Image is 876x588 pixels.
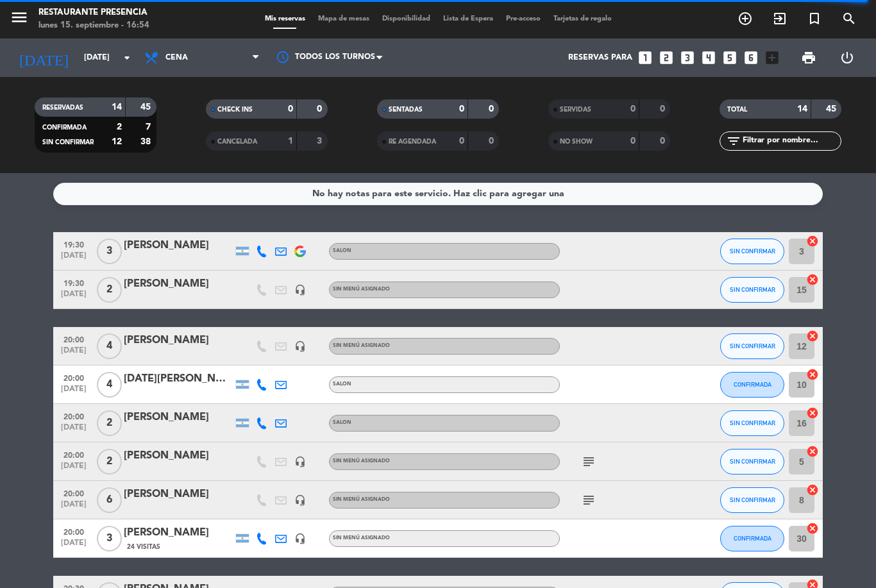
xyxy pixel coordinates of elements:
[741,134,841,148] input: Filtrar por nombre...
[764,49,780,66] i: add_box
[97,239,122,264] span: 3
[806,235,819,248] i: cancel
[720,239,784,264] button: SIN CONFIRMAR
[720,277,784,303] button: SIN CONFIRMAR
[826,105,839,113] strong: 45
[720,449,784,475] button: SIN CONFIRMAR
[658,49,675,66] i: looks_two
[730,248,775,255] span: SIN CONFIRMAR
[459,137,464,146] strong: 0
[119,50,135,65] i: arrow_drop_down
[124,448,233,464] div: [PERSON_NAME]
[333,382,351,387] span: SALON
[727,106,747,113] span: TOTAL
[801,50,816,65] span: print
[312,187,564,201] div: No hay notas para este servicio. Haz clic para agregar una
[317,105,324,113] strong: 0
[312,15,376,22] span: Mapa de mesas
[734,381,771,388] span: CONFIRMADA
[333,458,390,464] span: Sin menú asignado
[58,485,90,500] span: 20:00
[97,333,122,359] span: 4
[333,497,390,502] span: Sin menú asignado
[58,462,90,476] span: [DATE]
[560,106,591,113] span: SERVIDAS
[10,8,29,27] i: menu
[806,445,819,458] i: cancel
[58,524,90,539] span: 20:00
[806,330,819,342] i: cancel
[459,105,464,113] strong: 0
[547,15,618,22] span: Tarjetas de regalo
[806,368,819,381] i: cancel
[389,106,423,113] span: SENTADAS
[839,50,855,65] i: power_settings_new
[376,15,437,22] span: Disponibilidad
[58,423,90,438] span: [DATE]
[294,246,306,257] img: google-logo.png
[828,38,866,77] div: LOG OUT
[127,542,160,552] span: 24 Visitas
[140,137,153,146] strong: 38
[720,372,784,398] button: CONFIRMADA
[762,8,797,29] span: WALK IN
[437,15,500,22] span: Lista de Espera
[720,487,784,513] button: SIN CONFIRMAR
[720,410,784,436] button: SIN CONFIRMAR
[58,346,90,361] span: [DATE]
[500,15,547,22] span: Pre-acceso
[730,419,775,426] span: SIN CONFIRMAR
[730,496,775,503] span: SIN CONFIRMAR
[832,8,866,29] span: BUSCAR
[726,133,741,149] i: filter_list
[630,105,636,113] strong: 0
[560,139,593,145] span: NO SHOW
[117,122,122,131] strong: 2
[333,248,351,253] span: SALON
[797,8,832,29] span: Reserva especial
[97,526,122,551] span: 3
[124,332,233,349] div: [PERSON_NAME]
[730,286,775,293] span: SIN CONFIRMAR
[97,372,122,398] span: 4
[797,105,807,113] strong: 14
[58,332,90,346] span: 20:00
[721,49,738,66] i: looks_5
[124,409,233,426] div: [PERSON_NAME]
[568,53,632,62] span: Reservas para
[489,137,496,146] strong: 0
[807,11,822,26] i: turned_in_not
[720,526,784,551] button: CONFIRMADA
[288,137,293,146] strong: 1
[730,458,775,465] span: SIN CONFIRMAR
[10,44,78,72] i: [DATE]
[660,105,668,113] strong: 0
[743,49,759,66] i: looks_6
[112,103,122,112] strong: 14
[637,49,653,66] i: looks_one
[58,385,90,399] span: [DATE]
[10,8,29,31] button: menu
[38,6,149,19] div: Restaurante Presencia
[679,49,696,66] i: looks_3
[333,420,351,425] span: SALON
[58,408,90,423] span: 20:00
[42,124,87,131] span: CONFIRMADA
[728,8,762,29] span: RESERVAR MESA
[806,483,819,496] i: cancel
[294,533,306,544] i: headset_mic
[38,19,149,32] div: lunes 15. septiembre - 16:54
[112,137,122,146] strong: 12
[140,103,153,112] strong: 45
[333,287,390,292] span: Sin menú asignado
[294,456,306,467] i: headset_mic
[124,371,233,387] div: [DATE][PERSON_NAME]
[806,407,819,419] i: cancel
[317,137,324,146] strong: 3
[772,11,788,26] i: exit_to_app
[841,11,857,26] i: search
[97,449,122,475] span: 2
[720,333,784,359] button: SIN CONFIRMAR
[97,487,122,513] span: 6
[58,539,90,553] span: [DATE]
